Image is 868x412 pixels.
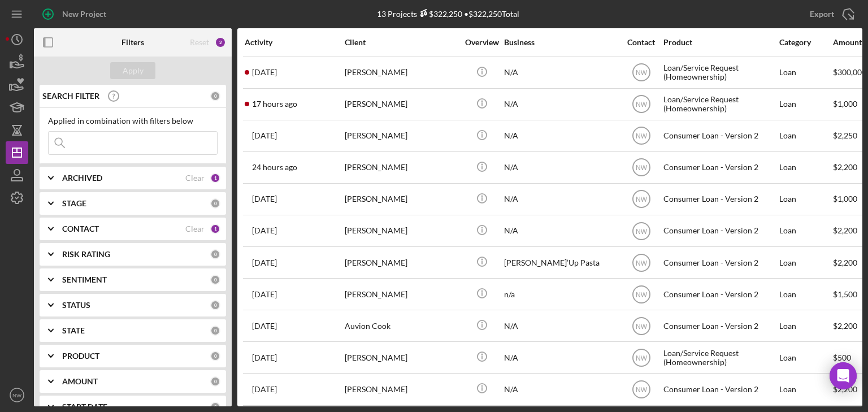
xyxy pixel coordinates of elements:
span: $2,250 [833,131,857,140]
div: Consumer Loan - Version 2 [663,153,776,183]
text: NW [636,290,648,298]
text: NW [636,69,648,77]
div: Loan/Service Request (Homeownership) [663,58,776,88]
div: [PERSON_NAME] [345,89,458,119]
div: 13 Projects • $322,250 Total [377,9,519,19]
div: [PERSON_NAME] [345,58,458,88]
b: RISK RATING [62,250,110,259]
time: 2025-09-11 21:02 [252,99,297,109]
b: Filters [121,38,144,47]
time: 2025-09-04 18:52 [252,290,277,299]
div: Loan/Service Request (Homeownership) [663,342,776,372]
text: NW [636,259,648,267]
div: Auvion Cook [345,311,458,341]
div: N/A [504,58,617,88]
div: Consumer Loan - Version 2 [663,216,776,246]
div: Client [345,38,458,47]
b: STATE [62,326,85,335]
div: Category [779,38,832,47]
div: Clear [185,224,205,233]
text: NW [636,354,648,362]
b: START DATE [62,402,107,411]
b: PRODUCT [62,352,99,361]
div: Activity [245,38,344,47]
div: Consumer Loan - Version 2 [663,279,776,309]
div: Consumer Loan - Version 2 [663,184,776,214]
div: Product [663,38,776,47]
div: Clear [185,174,205,183]
text: NW [636,101,648,109]
time: 2025-09-08 21:10 [252,258,277,267]
div: Consumer Loan - Version 2 [663,248,776,277]
time: 2025-09-11 12:47 [252,68,277,77]
text: NW [636,386,648,394]
div: N/A [504,311,617,341]
button: Export [798,3,862,25]
div: [PERSON_NAME] [345,248,458,277]
div: [PERSON_NAME] [345,374,458,404]
span: $300,000 [833,67,866,77]
time: 2025-09-09 00:45 [252,194,277,203]
div: Loan [779,279,832,309]
div: N/A [504,342,617,372]
div: N/A [504,153,617,183]
div: N/A [504,374,617,404]
text: NW [636,196,648,203]
div: Overview [461,38,503,47]
b: AMOUNT [62,377,98,386]
div: [PERSON_NAME] [345,153,458,183]
div: 2 [215,37,226,48]
time: 2025-09-11 14:50 [252,163,297,172]
b: ARCHIVED [62,174,102,183]
time: 2025-09-10 07:03 [252,322,277,331]
div: [PERSON_NAME] [345,279,458,309]
text: NW [636,227,648,235]
text: NW [636,132,648,140]
div: Export [810,3,834,25]
span: $2,200 [833,258,857,267]
text: NW [12,392,22,398]
div: 1 [210,173,220,183]
div: 0 [210,249,220,259]
div: 0 [210,300,220,310]
div: N/A [504,121,617,151]
div: Apply [123,62,144,79]
div: Loan [779,216,832,246]
time: 2025-09-09 09:41 [252,226,277,235]
div: Business [504,38,617,47]
button: Apply [110,62,155,79]
div: New Project [62,3,106,25]
div: [PERSON_NAME] [345,216,458,246]
div: [PERSON_NAME]’Up Pasta [504,248,617,277]
div: Loan [779,153,832,183]
div: N/A [504,184,617,214]
b: STAGE [62,199,86,208]
div: Open Intercom Messenger [830,362,857,389]
text: NW [636,164,648,172]
div: Loan [779,311,832,341]
b: CONTACT [62,224,99,233]
time: 2025-09-03 15:01 [252,385,277,394]
div: [PERSON_NAME] [345,184,458,214]
div: Loan [779,248,832,277]
time: 2025-09-10 12:00 [252,131,277,140]
div: 1 [210,224,220,234]
div: Loan [779,342,832,372]
div: N/A [504,216,617,246]
div: Loan [779,374,832,404]
span: $2,200 [833,225,857,235]
div: 0 [210,376,220,387]
text: NW [636,322,648,330]
time: 2025-09-08 20:56 [252,353,277,362]
div: Reset [190,38,209,47]
span: $500 [833,353,851,362]
div: [PERSON_NAME] [345,121,458,151]
div: N/A [504,89,617,119]
div: Loan [779,184,832,214]
div: 0 [210,351,220,361]
div: 0 [210,275,220,285]
button: NW [6,384,28,406]
div: Loan [779,121,832,151]
button: New Project [34,3,118,25]
b: SEARCH FILTER [42,92,99,101]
